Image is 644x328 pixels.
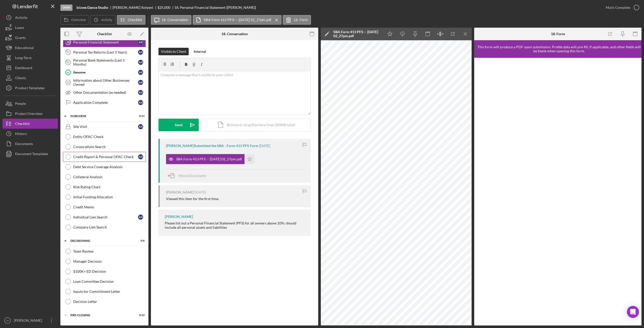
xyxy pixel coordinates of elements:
[63,266,146,276] a: $100K+ ED Decision
[165,215,193,219] div: [PERSON_NAME]
[67,51,70,54] tspan: 19
[73,165,146,169] div: Debt Service Coverage Analysis
[176,157,242,161] div: SBA Form 413 PFS -- [DATE] 02_27pm.pdf
[63,246,146,256] a: Team Review
[73,135,146,139] div: Entity OFAC Check
[73,225,146,229] div: Company Lien Search
[73,175,146,179] div: Collateral Analysis
[138,40,143,45] div: A X
[63,98,146,108] a: Application CompleteAX
[73,279,146,284] div: Loan Committee Decision
[67,40,70,44] tspan: 18
[67,61,70,64] tspan: 20
[166,144,258,148] div: [PERSON_NAME] Submitted the SBA - Form 413 PFS Form
[63,87,146,98] a: Other Documentation (as needed)AX
[63,172,146,182] a: Collateral Analysis
[63,212,146,222] a: Individual Lien SearchAX
[73,205,146,209] div: Credit Memo
[73,58,138,66] div: Personal Bank Statements (Last 3 Months)
[13,315,45,327] div: [PERSON_NAME]
[166,190,194,194] div: [PERSON_NAME]
[151,15,192,25] button: 18. Conversation
[138,124,143,129] div: A X
[138,50,143,55] div: A X
[90,15,115,25] button: Activity
[73,40,138,44] div: Personal Financial Statement
[175,119,183,131] div: Send
[73,145,146,149] div: Corporations Search
[73,50,138,54] div: Personal Tax Returns (Last 3 Years)
[158,119,199,131] button: Send
[157,5,170,10] span: $25,000
[138,80,143,85] div: A X
[67,81,70,84] tspan: 22
[138,70,143,75] div: A X
[158,48,189,55] button: Visible to Client
[73,300,146,304] div: Decision Letter
[73,125,138,129] div: Site Visit
[136,239,145,242] div: 0 / 6
[166,154,255,164] button: SBA Form 413 PFS -- [DATE] 02_27pm.pdf
[259,144,270,148] time: 2025-07-21 18:27
[136,314,145,317] div: 0 / 12
[193,15,281,25] button: SBA Form 413 PFS -- [DATE] 02_27pm.pdf
[73,155,138,159] div: Credit Report & Personal OFAC Check
[63,202,146,212] a: Credit Memo
[479,63,637,320] iframe: Lenderfit form
[73,90,138,95] div: Other Documentation (as needed)
[138,60,143,65] div: A X
[70,325,132,328] div: Closing
[601,3,641,13] button: Mark Complete
[161,48,186,55] div: Visible to Client
[606,3,630,13] div: Mark Complete
[73,290,146,294] div: Inputs for Commitment Letter
[63,132,146,142] a: Entity OFAC Check
[477,45,641,53] div: This form will produce a PDF upon submission. Profile data will pre-fill, if applicable, and othe...
[63,122,146,132] a: Site VisitAX
[204,18,271,22] label: SBA Form 413 PFS -- [DATE] 02_27pm.pdf
[3,315,58,325] button: SP[PERSON_NAME]
[191,48,209,55] button: Internal
[138,90,143,95] div: A X
[165,221,306,229] div: Please list out a Personal Financial Statement (PFS) for all owners above 10%: should include all...
[195,190,206,194] time: 2025-07-21 17:56
[136,325,145,328] div: 0 / 6
[333,30,381,38] div: SBA Form 413 PFS -- [DATE] 02_27pm.pdf
[63,142,146,152] a: Corporations Search
[73,269,146,273] div: $100K+ ED Decision
[166,169,211,182] button: Move Documents
[117,15,145,25] button: Checklist
[6,319,9,322] text: SP
[76,6,108,10] b: Izizwe Dance Studio
[73,78,138,86] div: Information about Other Businesses Owned
[73,70,138,74] div: Resume
[73,195,146,199] div: Initial Funding Allocation
[112,6,157,10] div: [PERSON_NAME] Xotyeni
